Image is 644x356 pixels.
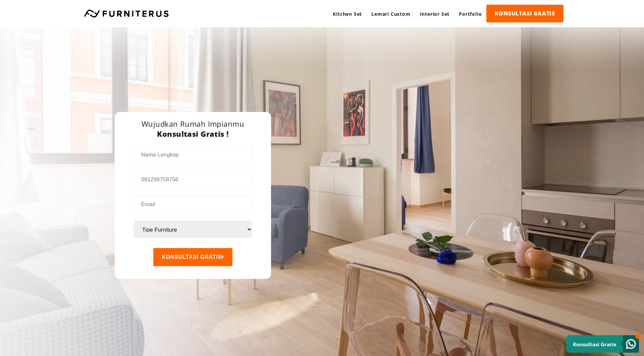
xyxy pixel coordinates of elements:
[134,196,252,213] input: Email
[415,5,454,23] a: Interior Set
[133,119,252,129] h3: Wujudkan Rumah Impianmu
[573,341,616,348] small: Konsultasi Gratis
[367,5,415,23] a: Lemari Custom
[486,5,563,22] a: KONSULTASI GRATIS
[134,171,252,188] input: 081298758756
[328,5,367,23] a: Kitchen Set
[454,5,486,23] a: Portfolio
[133,129,252,139] h3: Konsultasi Gratis !
[153,248,232,266] button: KONSULTASI GRATIS
[566,335,639,353] a: Konsultasi Gratis
[134,146,252,163] input: Nama Lengkap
